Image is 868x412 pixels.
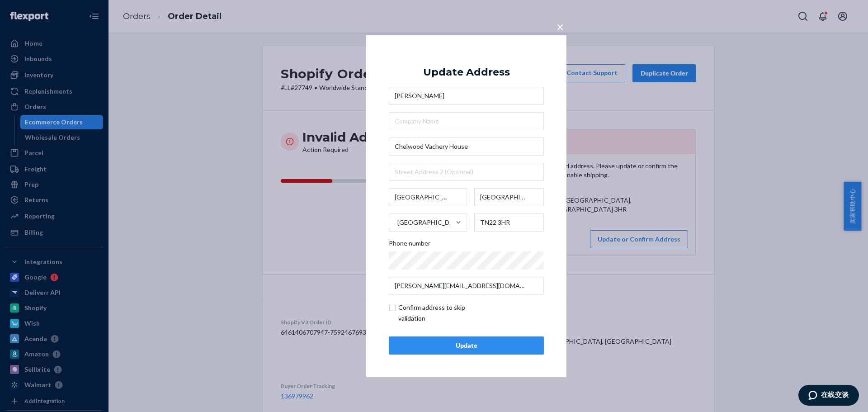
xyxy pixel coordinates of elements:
iframe: 打开一个小组件，您可以在其中与我们的一个专员进行在线交谈 [798,385,859,407]
input: City [389,188,467,206]
span: Phone number [389,239,430,251]
span: × [557,19,564,34]
input: State [474,188,544,206]
div: Update Address [423,66,510,77]
input: Street Address [389,137,544,156]
input: [GEOGRAPHIC_DATA] [396,213,397,232]
input: Street Address 2 (Optional) [389,163,544,181]
input: Company Name [389,112,544,130]
div: [GEOGRAPHIC_DATA] [397,218,455,227]
div: Update [396,341,536,350]
input: Email (Only Required for International) [389,277,544,295]
input: ZIP Code [474,213,544,232]
input: First & Last Name [389,87,544,105]
button: Update [389,336,544,355]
